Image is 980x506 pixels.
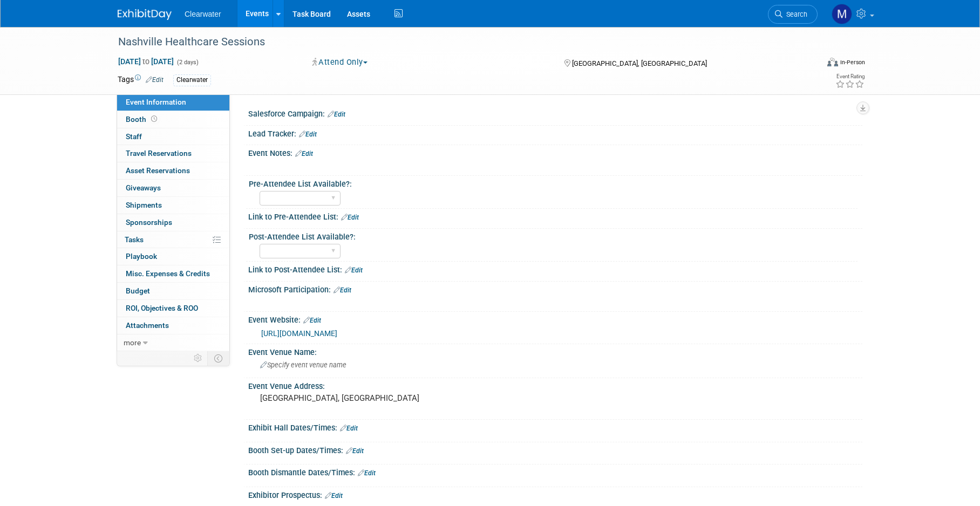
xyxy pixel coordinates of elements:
a: Attachments [117,317,229,334]
a: Shipments [117,197,229,214]
a: Sponsorships [117,214,229,231]
a: Booth [117,111,229,128]
span: Specify event venue name [260,361,346,369]
a: Edit [295,150,313,158]
span: Clearwater [185,10,221,18]
span: Search [782,10,807,18]
a: Edit [328,111,345,118]
div: Event Notes: [248,145,862,159]
pre: [GEOGRAPHIC_DATA], [GEOGRAPHIC_DATA] [260,393,492,403]
div: Link to Post-Attendee List: [248,262,862,276]
span: Misc. Expenses & Credits [126,269,210,278]
div: Booth Set-up Dates/Times: [248,442,862,456]
div: Booth Dismantle Dates/Times: [248,464,862,478]
div: In-Person [840,58,865,66]
span: Sponsorships [126,218,172,227]
span: Tasks [125,235,144,244]
img: ExhibitDay [118,9,172,20]
a: Misc. Expenses & Credits [117,265,229,282]
span: Booth not reserved yet [149,115,159,123]
a: Staff [117,128,229,145]
a: Search [768,5,818,24]
div: Lead Tracker: [248,126,862,140]
span: to [141,57,151,66]
span: Staff [126,132,142,141]
a: Travel Reservations [117,145,229,162]
a: Asset Reservations [117,162,229,179]
div: Microsoft Participation: [248,282,862,296]
a: Edit [358,469,376,477]
div: Event Venue Name: [248,344,862,358]
span: ROI, Objectives & ROO [126,304,198,312]
a: Edit [346,447,364,455]
div: Link to Pre-Attendee List: [248,209,862,223]
button: Attend Only [309,57,372,68]
span: Budget [126,286,150,295]
div: Exhibit Hall Dates/Times: [248,420,862,434]
a: Playbook [117,248,229,265]
span: Travel Reservations [126,149,192,158]
a: Event Information [117,94,229,111]
span: Event Information [126,98,186,106]
span: (2 days) [176,59,199,66]
div: Event Website: [248,312,862,326]
img: Monica Pastor [832,4,852,24]
a: [URL][DOMAIN_NAME] [261,329,337,338]
div: Event Rating [835,74,865,79]
div: Post-Attendee List Available?: [249,229,857,242]
a: Tasks [117,231,229,248]
a: Edit [146,76,164,84]
a: more [117,334,229,351]
div: Exhibitor Prospectus: [248,487,862,501]
div: Event Venue Address: [248,378,862,392]
span: more [124,338,141,347]
a: Budget [117,283,229,299]
a: Edit [340,425,358,432]
a: ROI, Objectives & ROO [117,300,229,317]
span: Shipments [126,201,162,209]
a: Edit [325,492,343,500]
span: Booth [126,115,159,124]
div: Clearwater [173,74,211,86]
div: Event Format [754,56,865,72]
a: Edit [341,214,359,221]
span: [GEOGRAPHIC_DATA], [GEOGRAPHIC_DATA] [572,59,707,67]
a: Giveaways [117,180,229,196]
a: Edit [345,266,363,274]
span: Playbook [126,252,157,261]
td: Tags [118,74,164,86]
div: Salesforce Campaign: [248,106,862,120]
span: Giveaways [126,183,161,192]
span: [DATE] [DATE] [118,57,174,66]
div: Nashville Healthcare Sessions [114,32,801,52]
a: Edit [334,286,351,294]
img: Format-Inperson.png [827,58,838,66]
span: Attachments [126,321,169,330]
span: Asset Reservations [126,166,190,175]
a: Edit [303,317,321,324]
td: Toggle Event Tabs [208,351,230,365]
div: Pre-Attendee List Available?: [249,176,857,189]
td: Personalize Event Tab Strip [189,351,208,365]
a: Edit [299,131,317,138]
